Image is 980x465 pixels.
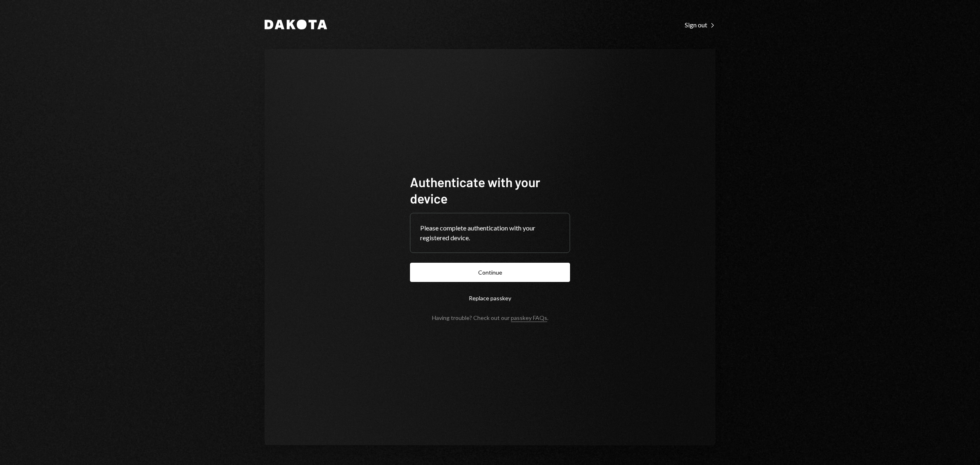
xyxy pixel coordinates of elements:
[685,21,715,29] div: Sign out
[685,20,715,29] a: Sign out
[410,288,570,308] button: Replace passkey
[420,223,560,243] div: Please complete authentication with your registered device.
[410,263,570,282] button: Continue
[511,314,547,322] a: passkey FAQs
[432,314,548,321] div: Having trouble? Check out our .
[410,174,570,206] h1: Authenticate with your device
